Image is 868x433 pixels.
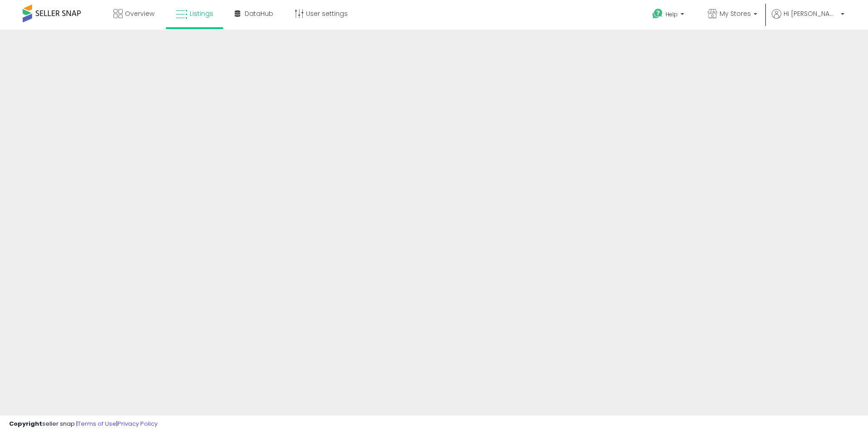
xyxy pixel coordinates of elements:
[720,9,751,18] span: My Stores
[666,10,678,18] span: Help
[645,1,693,30] a: Help
[772,9,844,30] a: Hi [PERSON_NAME]
[190,9,213,18] span: Listings
[652,8,663,20] i: Get Help
[784,9,838,18] span: Hi [PERSON_NAME]
[245,9,273,18] span: DataHub
[125,9,154,18] span: Overview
